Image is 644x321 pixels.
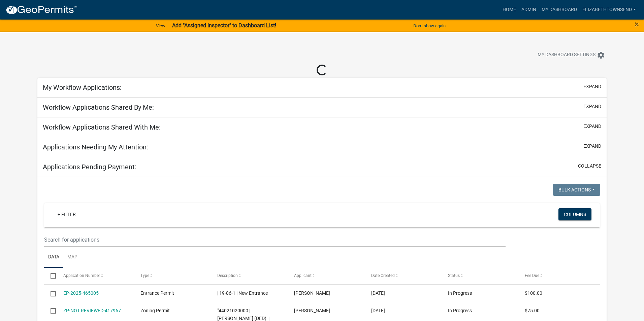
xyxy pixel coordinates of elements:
[211,268,288,284] datatable-header-cell: Description
[525,273,539,278] span: Fee Due
[43,83,122,92] h5: My Workflow Applications:
[635,20,639,29] span: ×
[63,290,99,296] a: EP-2025-465005
[371,308,385,313] span: 05/08/2025
[43,103,154,111] h5: Workflow Applications Shared By Me:
[578,163,601,170] button: collapse
[635,20,639,28] button: Close
[525,290,542,296] span: $100.00
[597,51,605,59] i: settings
[371,273,395,278] span: Date Created
[43,123,161,131] h5: Workflow Applications Shared With Me:
[364,268,441,284] datatable-header-cell: Date Created
[172,22,276,29] strong: Add "Assigned Inspector" to Dashboard List!
[153,20,168,31] a: View
[217,273,238,278] span: Description
[63,308,121,313] a: ZP-NOT REVIEWED-417967
[140,290,174,296] span: Entrance Permit
[140,308,170,313] span: Zoning Permit
[448,308,472,313] span: In Progress
[500,3,519,16] a: Home
[63,273,100,278] span: Application Number
[532,48,610,62] button: My Dashboard Settingssettings
[43,143,148,151] h5: Applications Needing My Attention:
[583,83,601,90] button: expand
[539,3,580,16] a: My Dashboard
[44,268,57,284] datatable-header-cell: Select
[294,273,312,278] span: Applicant
[134,268,211,284] datatable-header-cell: Type
[52,208,81,220] a: + Filter
[217,290,268,296] span: | 19-86-1 | New Entrance
[448,273,460,278] span: Status
[580,3,639,16] a: ElizabethTownsend
[525,308,540,313] span: $75.00
[294,308,330,313] span: Caitlin Csesznegi
[288,268,364,284] datatable-header-cell: Applicant
[44,247,63,268] a: Data
[63,247,82,268] a: Map
[553,184,600,196] button: Bulk Actions
[43,163,136,171] h5: Applications Pending Payment:
[538,51,595,59] span: My Dashboard Settings
[44,233,506,247] input: Search for applications
[583,103,601,110] button: expand
[371,290,385,296] span: 08/17/2025
[448,290,472,296] span: In Progress
[294,290,330,296] span: Tyler Halvorson
[583,123,601,130] button: expand
[140,273,149,278] span: Type
[583,143,601,150] button: expand
[57,268,134,284] datatable-header-cell: Application Number
[442,268,518,284] datatable-header-cell: Status
[519,3,539,16] a: Admin
[558,208,591,220] button: Columns
[518,268,595,284] datatable-header-cell: Fee Due
[411,20,448,31] button: Don't show again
